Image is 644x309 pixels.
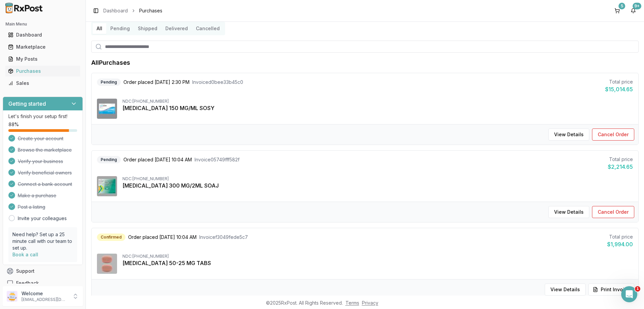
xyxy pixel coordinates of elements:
iframe: Intercom live chat [621,286,637,302]
button: Print Invoice [588,284,634,296]
div: Marketplace [8,44,77,50]
span: Browse the marketplace [18,147,72,153]
span: Feedback [16,280,39,287]
div: [MEDICAL_DATA] 300 MG/2ML SOAJ [122,182,633,190]
p: Let's finish your setup first! [8,113,77,120]
button: View Details [548,206,589,218]
div: Total price [608,156,633,163]
img: Dupixent 300 MG/2ML SOAJ [97,176,117,196]
div: Dashboard [8,32,77,38]
button: Cancel Order [592,128,634,141]
span: Order placed [DATE] 10:04 AM [123,156,192,163]
span: 88 % [8,121,19,128]
div: Confirmed [97,234,125,241]
a: Purchases [5,65,80,77]
div: Sales [8,80,77,87]
button: Cancel Order [592,206,634,218]
a: Sales [5,77,80,89]
button: All [93,23,106,34]
a: Dashboard [103,7,128,14]
img: User avatar [7,291,17,302]
div: 5 [619,3,625,9]
p: Welcome [21,290,68,297]
a: Marketplace [5,41,80,53]
nav: breadcrumb [103,7,162,14]
span: Verify your business [18,158,63,165]
a: Privacy [362,300,378,306]
button: Cancelled [192,23,224,34]
div: Pending [97,156,121,163]
div: My Posts [8,56,77,62]
span: Invoice d0bee33b45c0 [192,79,243,86]
button: 9+ [628,5,639,16]
div: NDC: [PHONE_NUMBER] [122,254,633,259]
span: Create your account [18,135,63,142]
div: Pending [97,79,121,86]
span: Invoice f3049fede5c7 [199,234,248,241]
span: Connect a bank account [18,181,72,188]
div: [MEDICAL_DATA] 150 MG/ML SOSY [122,104,633,112]
div: $1,994.00 [607,240,633,248]
p: Need help? Set up a 25 minute call with our team to set up. [12,231,73,251]
span: Order placed [DATE] 10:04 AM [128,234,197,241]
span: Invoice 05749fff582f [195,156,239,163]
span: Purchases [139,7,162,14]
div: NDC: [PHONE_NUMBER] [122,176,633,182]
img: RxPost Logo [3,3,46,13]
a: Terms [345,300,359,306]
button: View Details [548,128,589,141]
span: Make a purchase [18,192,56,199]
button: Shipped [134,23,161,34]
div: Total price [607,234,633,240]
button: 5 [612,5,623,16]
button: My Posts [3,54,83,64]
div: $15,014.65 [605,85,633,93]
div: NDC: [PHONE_NUMBER] [122,99,633,104]
button: Sales [3,78,83,89]
div: [MEDICAL_DATA] 50-25 MG TABS [122,259,633,267]
span: Order placed [DATE] 2:30 PM [123,79,190,86]
button: Purchases [3,66,83,76]
img: Skyrizi 150 MG/ML SOSY [97,99,117,119]
h2: Main Menu [5,21,80,27]
h1: All Purchases [91,58,130,67]
h3: Getting started [8,100,46,108]
div: Purchases [8,68,77,74]
span: Post a listing [18,204,45,210]
button: Pending [106,23,134,34]
a: Dashboard [5,29,80,41]
button: Feedback [3,277,83,289]
button: View Details [545,284,586,296]
a: Book a call [12,252,38,257]
span: 1 [635,286,640,292]
img: Juluca 50-25 MG TABS [97,254,117,274]
span: Verify beneficial owners [18,169,72,176]
button: Dashboard [3,30,83,40]
div: Total price [605,79,633,85]
a: My Posts [5,53,80,65]
button: Marketplace [3,42,83,52]
p: [EMAIL_ADDRESS][DOMAIN_NAME] [21,297,68,302]
button: Delivered [161,23,192,34]
a: Invite your colleagues [18,215,67,222]
button: Support [3,265,83,277]
div: 9+ [633,3,641,9]
div: $2,214.65 [608,163,633,171]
